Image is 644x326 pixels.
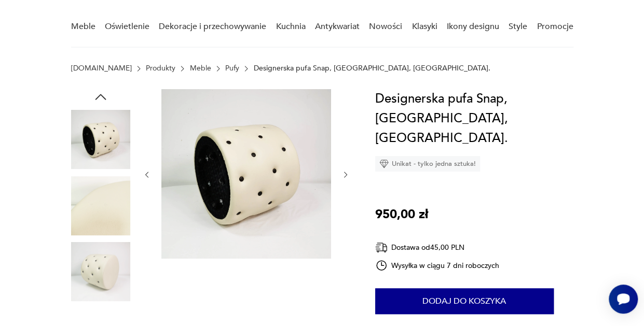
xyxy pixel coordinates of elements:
[71,176,130,235] img: Zdjęcie produktu Designerska pufa Snap, Porada, Włochy.
[71,242,130,301] img: Zdjęcie produktu Designerska pufa Snap, Porada, Włochy.
[379,159,389,168] img: Ikona diamentu
[71,7,95,47] a: Meble
[375,241,388,254] img: Ikona dostawy
[159,7,266,47] a: Dekoracje i przechowywanie
[375,241,500,254] div: Dostawa od 45,00 PLN
[375,288,554,314] button: Dodaj do koszyka
[447,7,499,47] a: Ikony designu
[509,7,527,47] a: Style
[375,259,500,272] div: Wysyłka w ciągu 7 dni roboczych
[190,64,211,73] a: Meble
[375,205,428,224] p: 950,00 zł
[609,285,638,314] iframe: Smartsupp widget button
[375,156,480,172] div: Unikat - tylko jedna sztuka!
[254,64,490,73] p: Designerska pufa Snap, [GEOGRAPHIC_DATA], [GEOGRAPHIC_DATA].
[375,89,576,148] h1: Designerska pufa Snap, [GEOGRAPHIC_DATA], [GEOGRAPHIC_DATA].
[369,7,402,47] a: Nowości
[276,7,305,47] a: Kuchnia
[225,64,239,73] a: Pufy
[315,7,360,47] a: Antykwariat
[537,7,573,47] a: Promocje
[161,89,331,259] img: Zdjęcie produktu Designerska pufa Snap, Porada, Włochy.
[146,64,175,73] a: Produkty
[71,64,132,73] a: [DOMAIN_NAME]
[412,7,437,47] a: Klasyki
[105,7,149,47] a: Oświetlenie
[71,110,130,169] img: Zdjęcie produktu Designerska pufa Snap, Porada, Włochy.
